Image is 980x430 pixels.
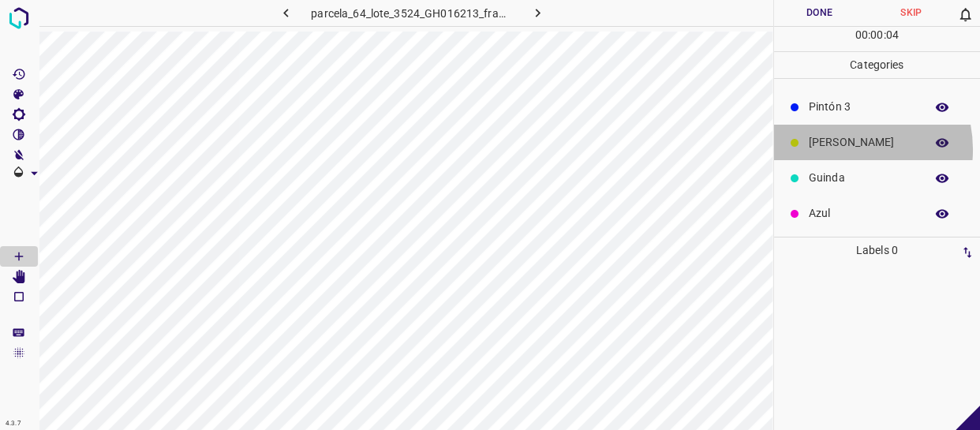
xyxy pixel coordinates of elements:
div: : : [855,27,899,51]
p: Azul [809,205,917,222]
p: Pintón 3 [809,99,917,115]
p: 00 [855,27,868,43]
div: 4.3.7 [2,417,25,430]
img: logo [5,4,33,32]
p: 04 [886,27,899,43]
p: Guinda [809,170,917,186]
h6: parcela_64_lote_3524_GH016213_frame_00140_135435.jpg [311,4,512,26]
p: Labels 0 [779,237,976,264]
p: 00 [870,27,883,43]
p: [PERSON_NAME] [809,134,917,151]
